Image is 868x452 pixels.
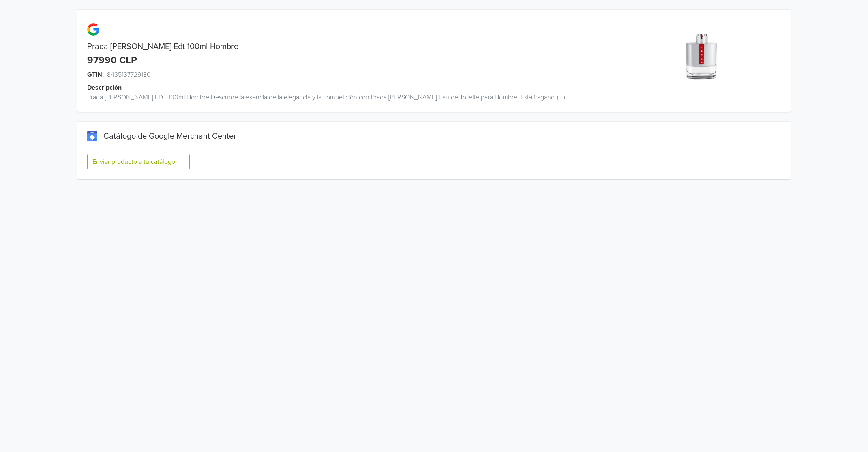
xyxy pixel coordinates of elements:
span: GTIN: [87,70,104,79]
div: Prada [PERSON_NAME] Edt 100ml Hombre [77,42,612,51]
div: Prada [PERSON_NAME] EDT 100ml Hombre Descubre la esencia de la elegancia y la competición con Pra... [77,92,612,102]
img: product_image [671,26,732,87]
div: 97990 CLP [87,55,137,66]
button: Enviar producto a tu catálogo [87,154,190,169]
div: Descripción [87,83,622,92]
div: Catálogo de Google Merchant Center [87,131,781,141]
span: 8435137729180 [107,70,151,79]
